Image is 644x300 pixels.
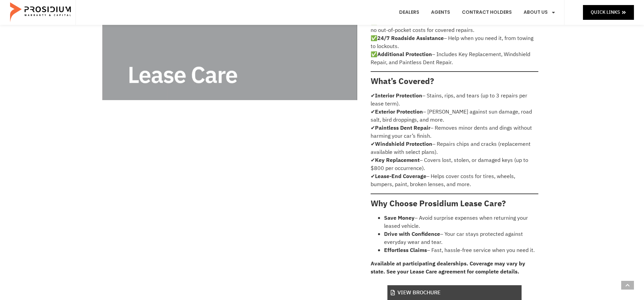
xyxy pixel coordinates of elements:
[375,140,432,148] strong: Windshield Protection
[384,214,415,222] strong: Save Money
[384,230,440,238] strong: Drive with Confidence
[384,230,538,246] li: – Your car stays protected against everyday wear and tear.
[371,198,506,210] strong: Why Choose Prosidium Lease Care?
[375,124,430,132] strong: Paintless Dent Repair
[375,156,420,164] strong: Key Replacement
[371,75,434,87] strong: What’s Covered?
[371,92,538,188] p: ✔ – Stains, rips, and tears (up to 3 repairs per lease term). ✔ – [PERSON_NAME] against sun damag...
[375,108,423,116] strong: Exterior Protection
[384,246,538,254] li: – Fast, hassle-free service when you need it.
[377,50,432,58] strong: Additional Protection
[583,5,634,19] a: Quick Links
[371,260,525,276] strong: Available at participating dealerships. Coverage may vary by state. See your Lease Care agreement...
[384,246,427,254] strong: Effortless Claims
[375,172,426,180] strong: Lease-End Coverage
[375,92,422,100] strong: Interior Protection
[377,34,444,42] strong: 24/7 Roadside Assistance
[591,8,620,16] span: Quick Links
[384,214,538,230] li: – Avoid surprise expenses when returning your leased vehicle.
